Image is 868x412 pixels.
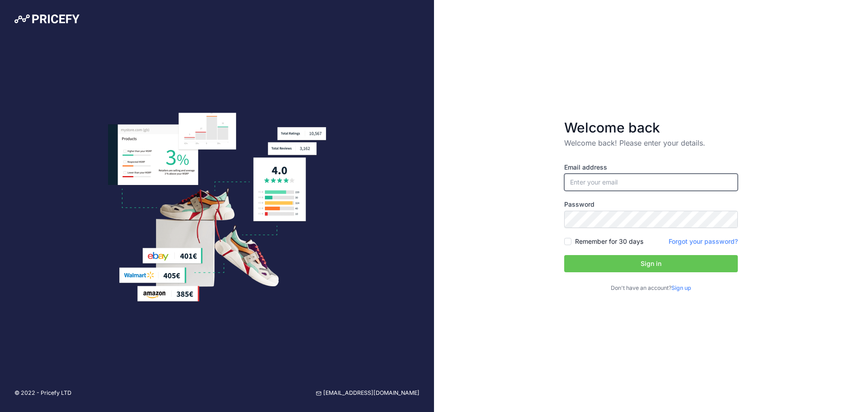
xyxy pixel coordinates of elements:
[671,284,691,291] a: Sign up
[564,137,738,148] p: Welcome back! Please enter your details.
[564,200,738,209] label: Password
[564,284,738,293] p: Don't have an account?
[564,255,738,272] button: Sign in
[316,389,420,398] a: [EMAIL_ADDRESS][DOMAIN_NAME]
[564,174,738,191] input: Enter your email
[564,119,738,136] h3: Welcome back
[669,237,738,245] a: Forgot your password?
[575,237,643,246] label: Remember for 30 days
[14,389,71,398] p: © 2022 - Pricefy LTD
[14,14,80,24] img: Pricefy
[564,163,738,172] label: Email address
